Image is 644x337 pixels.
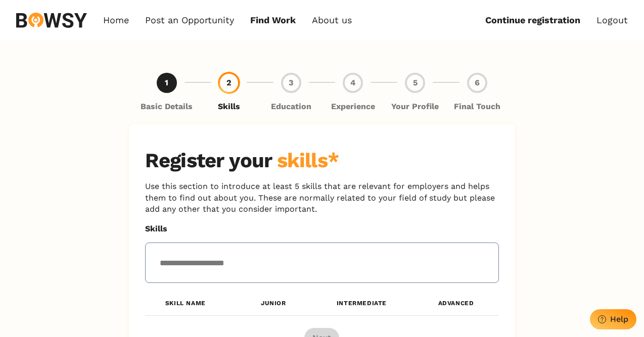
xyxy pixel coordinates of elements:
div: 4 [343,73,363,93]
p: Education [271,101,311,112]
th: Advanced [413,291,499,316]
p: Experience [331,101,375,112]
a: Continue registration [485,15,580,26]
span: skills* [277,149,339,172]
h2: Register your [145,149,499,173]
a: Home [103,15,129,26]
p: Basic Details [141,101,193,112]
div: 6 [467,73,487,93]
th: Skill name [145,291,237,316]
img: svg%3e [16,13,87,28]
p: Skills [218,101,240,112]
p: Your Profile [391,101,439,112]
p: Skills [145,223,499,234]
div: Help [610,314,628,324]
div: 5 [405,73,425,93]
a: Logout [596,15,628,26]
p: Final Touch [454,101,500,112]
p: Use this section to introduce at least 5 skills that are relevant for employers and helps them to... [145,181,499,215]
div: 2 [219,73,239,93]
button: Help [590,309,636,329]
div: 1 [157,73,177,93]
th: Junior [237,291,311,316]
div: 3 [281,73,301,93]
th: Intermediate [310,291,413,316]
